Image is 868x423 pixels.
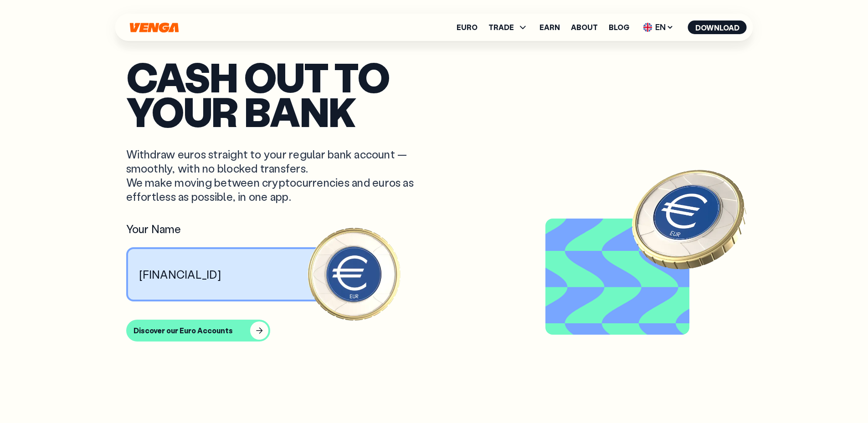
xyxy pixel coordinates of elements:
[126,320,270,341] button: Discover our Euro Accounts
[129,22,180,33] svg: Home
[609,24,629,31] a: Blog
[126,320,742,341] a: Discover our Euro Accounts
[126,59,742,129] p: Cash out to your bank
[488,24,514,31] span: TRADE
[643,23,652,32] img: flag-uk
[539,24,560,31] a: Earn
[126,147,414,204] p: Withdraw euros straight to your regular bank account — smoothly, with no blocked transfers. We ma...
[621,150,758,287] img: EURO coin
[640,20,677,35] span: EN
[457,24,478,31] a: Euro
[549,222,686,331] video: Video background
[488,22,529,33] span: TRADE
[571,24,598,31] a: About
[688,20,747,34] button: Download
[134,326,233,335] div: Discover our Euro Accounts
